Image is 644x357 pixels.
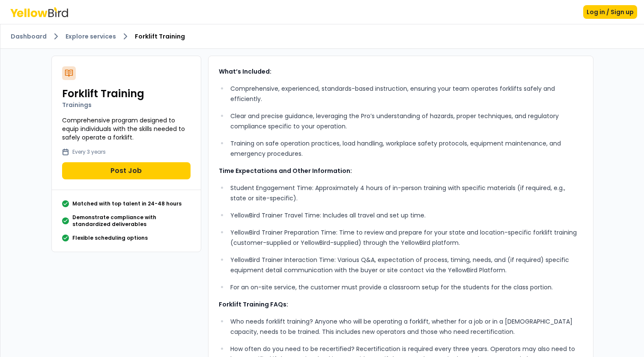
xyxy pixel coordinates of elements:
p: Trainings [62,101,191,109]
p: Matched with top talent in 24-48 hours [72,200,182,207]
p: Every 3 years [72,149,106,155]
p: Demonstrate compliance with standardized deliverables [72,214,191,228]
button: Post Job [62,162,191,179]
h2: Forklift Training [62,87,191,101]
p: YellowBird Trainer Travel Time: Includes all travel and set up time. [230,210,582,220]
span: Forklift Training [135,32,185,41]
p: Comprehensive program designed to equip individuals with the skills needed to safely operate a fo... [62,116,191,142]
nav: breadcrumb [11,31,634,42]
strong: What’s Included: [219,67,271,76]
p: Training on safe operation practices, load handling, workplace safety protocols, equipment mainte... [230,138,582,159]
p: YellowBird Trainer Interaction Time: Various Q&A, expectation of process, timing, needs, and (if ... [230,255,582,275]
strong: Time Expectations and Other Information: [219,167,352,175]
a: Dashboard [11,32,47,41]
button: Log in / Sign up [583,5,637,19]
strong: Forklift Training FAQs: [219,300,288,309]
p: Comprehensive, experienced, standards-based instruction, ensuring your team operates forklifts sa... [230,83,582,104]
p: YellowBird Trainer Preparation Time: Time to review and prepare for your state and location-speci... [230,227,582,248]
p: Who needs forklift training? Anyone who will be operating a forklift, whether for a job or in a [... [230,316,582,337]
p: Student Engagement Time: Approximately 4 hours of in-person training with specific materials (if ... [230,183,582,203]
p: Clear and precise guidance, leveraging the Pro’s understanding of hazards, proper techniques, and... [230,111,582,131]
p: Flexible scheduling options [72,235,148,241]
a: Explore services [66,32,116,41]
p: For an on-site service, the customer must provide a classroom setup for the students for the clas... [230,282,582,292]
